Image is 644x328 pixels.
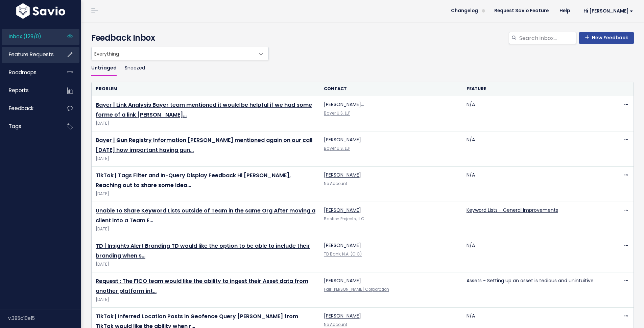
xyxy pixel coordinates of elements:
[324,277,361,284] a: [PERSON_NAME]
[2,29,56,44] a: Inbox (129/0)
[96,101,312,119] a: Bayer | Link Analysis Bayer team mentioned it would be helpful if we had some forme of a link [PE...
[579,32,634,44] a: New Feedback
[91,60,634,76] ul: Filter feature requests
[9,33,41,40] span: Inbox (129/0)
[96,190,316,198] span: [DATE]
[554,6,575,16] a: Help
[324,171,361,178] a: [PERSON_NAME]
[96,261,316,268] span: [DATE]
[2,47,56,62] a: Feature Requests
[575,6,639,16] a: Hi [PERSON_NAME]
[8,309,81,327] div: v.385c10e15
[9,69,37,76] span: Roadmaps
[324,287,389,292] a: Fair [PERSON_NAME] Corporation
[9,105,33,112] span: Feedback
[92,82,320,96] th: Problem
[125,60,145,76] a: Snoozed
[96,155,316,162] span: [DATE]
[451,8,478,13] span: Changelog
[96,120,316,127] span: [DATE]
[467,207,558,213] a: Keyword Lists - General Improvements
[96,296,316,303] span: [DATE]
[2,65,56,80] a: Roadmaps
[324,136,361,143] a: [PERSON_NAME]
[96,242,310,260] a: TD | Insights Alert Branding TD would like the option to be able to include their branding when s…
[92,47,255,60] span: Everything
[324,207,361,213] a: [PERSON_NAME]
[2,119,56,134] a: Tags
[324,110,350,116] a: Bayer U.S. LLP
[96,277,308,295] a: Request : The FICO team would like the ability to ingest their Asset data from another platform int…
[462,167,605,202] td: N/A
[324,251,362,257] a: TD Bank, N.A. (CIC)
[467,277,594,284] a: Assets - Setting up an asset is tedious and unintuitive
[9,123,21,130] span: Tags
[324,146,350,151] a: Bayer U.S. LLP
[324,216,364,222] a: Bastion Projects, LLC
[2,101,56,116] a: Feedback
[91,47,269,60] span: Everything
[96,136,312,154] a: Bayer | Gun Registry Information [PERSON_NAME] mentioned again on our call [DATE] how important h...
[324,101,364,108] a: [PERSON_NAME]…
[324,181,347,186] a: No Account
[462,96,605,131] td: N/A
[96,207,315,224] a: Unable to Share Keyword Lists outside of Team in the same Org After moving a client into a Team E…
[96,171,291,189] a: TikTok | Tags Filter and In-Query Display Feedback Hi [PERSON_NAME], Reaching out to share some i...
[324,322,347,327] a: No Account
[489,6,554,16] a: Request Savio Feature
[462,131,605,167] td: N/A
[9,87,29,94] span: Reports
[324,242,361,249] a: [PERSON_NAME]
[519,32,576,44] input: Search inbox...
[2,83,56,98] a: Reports
[320,82,462,96] th: Contact
[583,8,633,14] span: Hi [PERSON_NAME]
[96,226,316,233] span: [DATE]
[15,3,67,19] img: logo-white.9d6f32f41409.svg
[462,82,605,96] th: Feature
[324,312,361,319] a: [PERSON_NAME]
[91,32,634,44] h4: Feedback Inbox
[91,60,117,76] a: Untriaged
[462,237,605,272] td: N/A
[9,51,54,58] span: Feature Requests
